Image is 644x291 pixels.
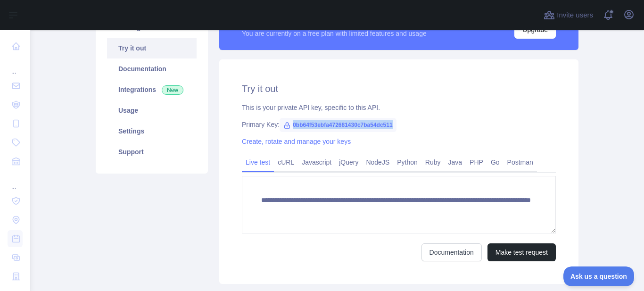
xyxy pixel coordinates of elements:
[280,118,396,132] span: 0bb64f53ebfa472681430c7ba54dc511
[242,29,427,38] div: You are currently on a free plan with limited features and usage
[242,138,351,145] a: Create, rotate and manage your keys
[466,155,487,170] a: PHP
[298,155,335,170] a: Javascript
[335,155,362,170] a: jQuery
[107,38,197,58] a: Try it out
[274,155,298,170] a: cURL
[487,243,556,261] button: Make test request
[107,141,197,162] a: Support
[107,100,197,121] a: Usage
[504,155,537,170] a: Postman
[107,79,197,100] a: Integrations New
[107,121,197,141] a: Settings
[487,155,504,170] a: Go
[107,58,197,79] a: Documentation
[8,57,23,75] div: ...
[8,172,23,191] div: ...
[242,103,556,112] div: This is your private API key, specific to this API.
[242,155,274,170] a: Live test
[242,120,556,129] div: Primary Key:
[421,243,482,261] a: Documentation
[393,155,421,170] a: Python
[557,10,593,21] span: Invite users
[563,266,635,286] iframe: Toggle Customer Support
[542,8,595,23] button: Invite users
[445,155,466,170] a: Java
[242,82,556,95] h2: Try it out
[421,155,445,170] a: Ruby
[362,155,393,170] a: NodeJS
[162,85,183,95] span: New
